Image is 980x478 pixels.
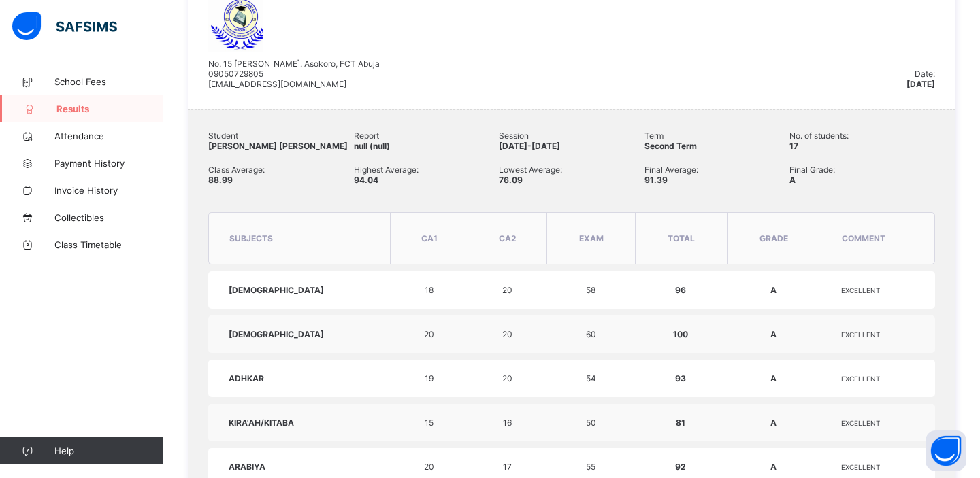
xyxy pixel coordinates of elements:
[354,141,390,151] span: null (null)
[789,131,935,141] span: No. of students:
[675,462,686,472] span: 92
[499,233,517,243] span: CA2
[841,419,880,427] span: EXCELLENT
[354,165,500,175] span: Highest Average:
[208,141,348,151] span: [PERSON_NAME] [PERSON_NAME]
[12,12,117,41] img: safsims
[586,462,595,472] span: 55
[906,79,935,89] span: [DATE]
[841,286,880,294] span: EXCELLENT
[770,329,777,339] span: A
[644,165,790,175] span: Final Average:
[770,417,777,428] span: A
[503,417,512,428] span: 16
[842,233,885,243] span: comment
[644,131,790,141] span: Term
[208,175,233,185] span: 88.99
[789,141,798,151] span: 17
[354,131,500,141] span: Report
[208,165,354,175] span: Class Average:
[54,76,163,87] span: School Fees
[789,175,796,185] span: A
[502,373,512,383] span: 20
[675,373,686,383] span: 93
[499,141,560,151] span: [DATE]-[DATE]
[926,430,966,471] button: Open asap
[229,285,324,295] span: [DEMOGRAPHIC_DATA]
[586,373,596,383] span: 54
[424,462,434,472] span: 20
[586,417,596,428] span: 50
[673,329,688,339] span: 100
[208,58,380,89] span: No. 15 [PERSON_NAME]. Asokoro, FCT Abuja 09050729805 [EMAIL_ADDRESS][DOMAIN_NAME]
[54,445,163,456] span: Help
[425,417,434,428] span: 15
[424,329,434,339] span: 20
[354,175,378,185] span: 94.04
[54,239,163,250] span: Class Timetable
[789,165,935,175] span: Final Grade:
[208,131,354,141] span: Student
[229,373,264,383] span: ADHKAR
[644,175,668,185] span: 91.39
[915,69,935,79] span: Date:
[644,141,697,151] span: Second Term
[54,158,163,169] span: Payment History
[499,175,523,185] span: 76.09
[229,329,324,339] span: [DEMOGRAPHIC_DATA]
[499,131,644,141] span: Session
[770,373,777,383] span: A
[56,103,163,114] span: Results
[841,463,880,471] span: EXCELLENT
[759,233,788,243] span: grade
[421,233,438,243] span: CA1
[770,462,777,472] span: A
[502,285,512,295] span: 20
[579,233,604,243] span: Exam
[676,417,685,428] span: 81
[586,285,595,295] span: 58
[675,285,686,295] span: 96
[425,285,434,295] span: 18
[229,233,273,243] span: subjects
[54,131,163,141] span: Attendance
[586,329,596,339] span: 60
[425,373,434,383] span: 19
[841,330,880,339] span: EXCELLENT
[229,417,294,428] span: KIRA'AH/KITABA
[668,233,695,243] span: total
[841,375,880,383] span: EXCELLENT
[499,165,644,175] span: Lowest Average:
[54,212,163,223] span: Collectibles
[503,462,512,472] span: 17
[770,285,777,295] span: A
[229,462,265,472] span: ARABIYA
[54,185,163,196] span: Invoice History
[502,329,512,339] span: 20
